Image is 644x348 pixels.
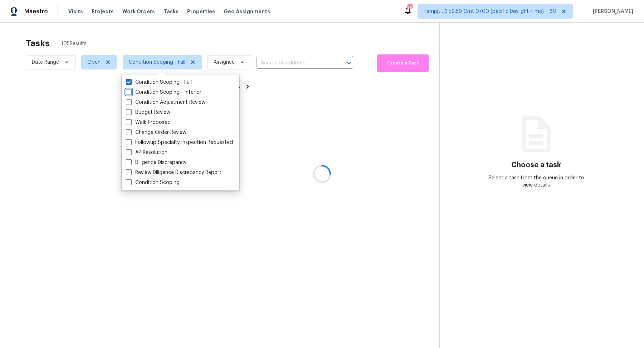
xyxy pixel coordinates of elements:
label: Change Order Review [126,129,186,136]
label: Walk Proposed [126,119,171,126]
label: Review Diligence Discrepancy Report [126,169,221,176]
label: Condition Scoping [126,179,180,186]
label: Diligence Discrepancy [126,159,186,166]
label: AP Resolution [126,149,167,156]
label: Followup Specialty Inspection Requested [126,139,233,146]
label: Condition Scoping - Full [126,79,192,86]
label: Condition Scoping - Interior [126,89,201,96]
label: Condition Adjustment Review [126,99,205,106]
div: 782 [407,4,412,11]
label: Budget Review [126,109,170,116]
